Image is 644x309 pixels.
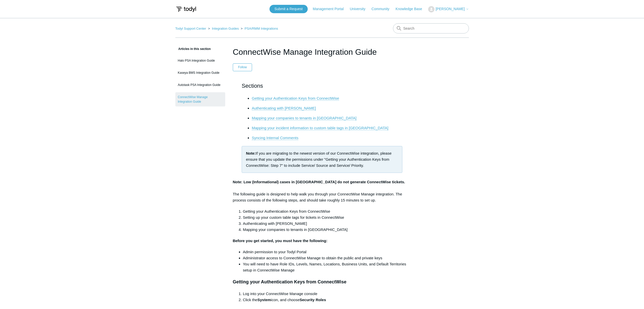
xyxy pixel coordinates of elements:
a: Todyl Support Center [175,27,206,30]
li: Log into your ConnectWise Manage console [243,291,411,297]
a: Authenticating with [PERSON_NAME] [252,106,316,111]
a: Knowledge Base [396,6,427,12]
button: Follow Article [233,63,252,71]
a: ConnectWise Manage Integration Guide [175,92,225,106]
li: Integration Guides [207,27,240,30]
strong: Note: [246,151,256,155]
a: PSA/RMM Integrations [245,27,278,30]
div: If you are migrating to the newest version of our ConnectWise integration, please ensure that you... [242,146,402,173]
h1: ConnectWise Manage Integration Guide [233,46,411,58]
img: Todyl Support Center Help Center home page [175,5,197,14]
li: Admin permission to your Todyl Portal [243,249,411,255]
a: Kaseya BMS Integration Guide [175,68,225,78]
a: Syncing Internal Comments [252,136,298,140]
a: Community [371,6,394,12]
span: Articles in this section [175,47,211,51]
h3: Getting your Authentication Keys from ConnectWise [233,278,411,286]
li: Getting your Authentication Keys from ConnectWise [243,208,411,214]
a: Autotask PSA Integration Guide [175,80,225,90]
input: Search [393,23,469,33]
a: Management Portal [313,6,349,12]
strong: Note: Low (Informational) cases in [GEOGRAPHIC_DATA] do not generate ConnectWise tickets. [233,180,405,184]
span: [PERSON_NAME] [435,7,465,11]
a: Integration Guides [212,27,239,30]
button: [PERSON_NAME] [428,6,469,12]
strong: System [257,298,271,302]
li: You will need to have Role IDs, Levels, Names, Locations, Business Units, and Default Territories... [243,261,411,273]
a: Getting your Authentication Keys from ConnectWise [252,96,339,101]
li: Setting up your custom table tags for tickets in ConnectWise [243,214,411,221]
a: Mapping your incident information to custom table tags in [GEOGRAPHIC_DATA] [252,126,388,130]
li: PSA/RMM Integrations [240,27,278,30]
strong: Before you get started, you must have the following: [233,239,327,243]
li: Authenticating with [PERSON_NAME] [243,221,411,227]
a: Mapping your companies to tenants in [GEOGRAPHIC_DATA] [252,116,357,120]
a: Submit a Request [269,5,308,13]
a: Halo PSA Integration Guide [175,56,225,65]
div: The following guide is designed to help walk you through your ConnectWise Manage integration. The... [233,191,411,203]
li: Administrator access to ConnectWise Manage to obtain the public and private keys [243,255,411,261]
li: Mapping your companies to tenants in [GEOGRAPHIC_DATA] [243,227,411,233]
li: Todyl Support Center [175,27,207,30]
a: University [350,6,370,12]
h2: Sections [242,81,402,90]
